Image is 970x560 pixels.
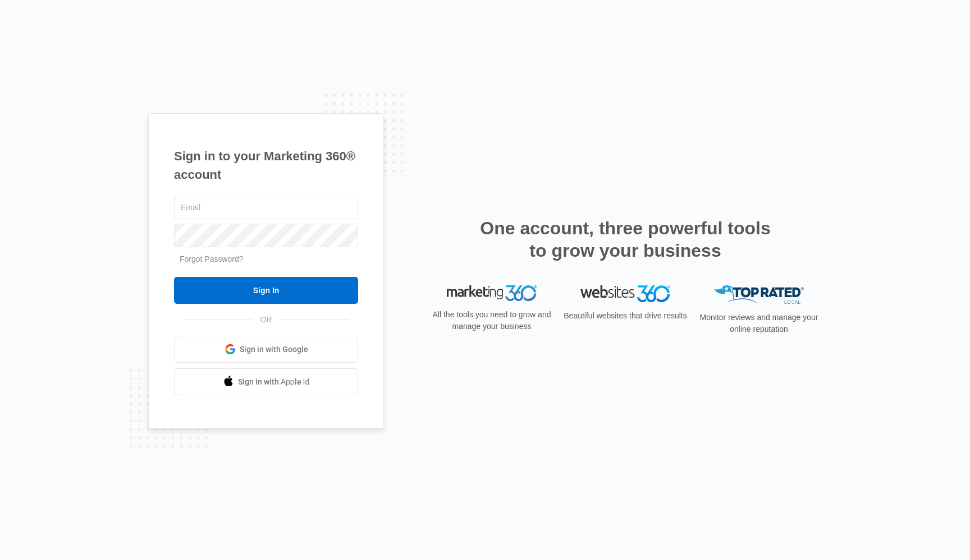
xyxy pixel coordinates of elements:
h2: One account, three powerful tools to grow your business [477,217,774,262]
p: Monitor reviews and manage your online reputation [696,312,822,335]
input: Email [174,196,358,219]
img: Websites 360 [580,285,670,302]
img: Marketing 360 [447,285,537,301]
p: All the tools you need to grow and manage your business [429,309,555,332]
img: Top Rated Local [714,285,804,304]
h1: Sign in to your Marketing 360® account [174,147,358,184]
span: OR [253,314,280,326]
span: Sign in with Google [240,344,308,355]
a: Sign in with Google [174,336,358,363]
p: Beautiful websites that drive results [562,310,688,322]
input: Sign In [174,277,358,304]
a: Sign in with Apple Id [174,368,358,395]
a: Forgot Password? [180,254,244,263]
span: Sign in with Apple Id [238,376,310,388]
